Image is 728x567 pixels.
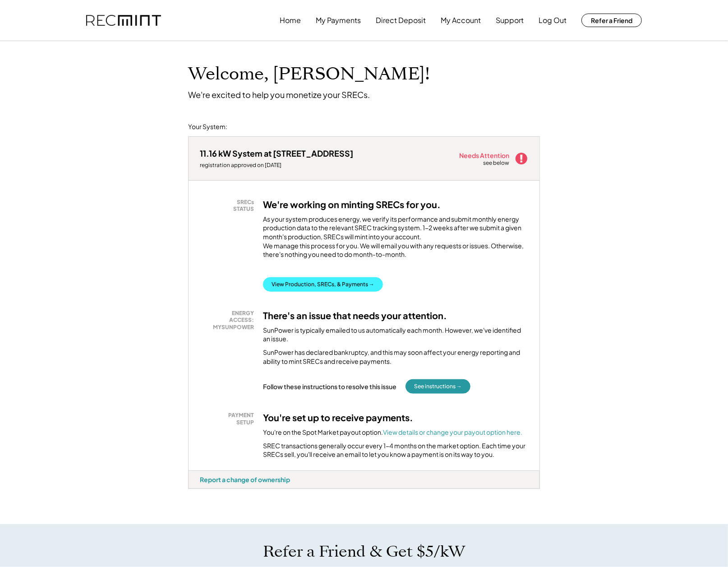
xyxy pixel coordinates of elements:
div: As your system produces energy, we verify its performance and submit monthly energy production da... [263,215,528,264]
div: Follow these instructions to resolve this issue [263,382,396,390]
div: SRECs STATUS [204,199,254,213]
button: View Production, SRECs, & Payments → [263,277,383,292]
div: PAYMENT SETUP [204,412,254,426]
button: See instructions → [405,379,470,394]
button: My Account [441,11,481,29]
div: rd1nmkaq - VA Distributed [188,489,220,493]
div: ENERGY ACCESS: MYSUNPOWER [204,310,254,331]
div: Your System: [188,122,227,131]
button: Log Out [539,11,567,29]
div: Needs Attention [459,152,510,158]
div: 11.16 kW System at [STREET_ADDRESS] [200,148,353,158]
h3: There's an issue that needs your attention. [263,310,447,321]
h3: You're set up to receive payments. [263,412,413,423]
h1: Welcome, [PERSON_NAME]! [188,64,430,85]
h3: We're working on minting SRECs for you. [263,199,441,210]
img: recmint-logotype%403x.png [86,15,161,26]
button: My Payments [316,11,361,29]
button: Refer a Friend [581,14,642,27]
div: SREC transactions generally occur every 1-4 months on the market option. Each time your SRECs sel... [263,442,528,459]
div: see below [483,159,510,167]
button: Support [496,11,524,29]
button: Home [280,11,301,29]
a: View details or change your payout option here. [383,428,522,436]
div: SunPower is typically emailed to us automatically each month. However, we've identified an issue. [263,326,528,344]
div: We're excited to help you monetize your SRECs. [188,89,370,100]
div: Report a change of ownership [200,475,290,483]
div: registration approved on [DATE] [200,162,353,169]
h1: Refer a Friend & Get $5/kW [263,542,465,561]
div: SunPower has declared bankruptcy, and this may soon affect your energy reporting and ability to m... [263,348,528,366]
button: Direct Deposit [376,11,426,29]
div: You're on the Spot Market payout option. [263,428,522,437]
